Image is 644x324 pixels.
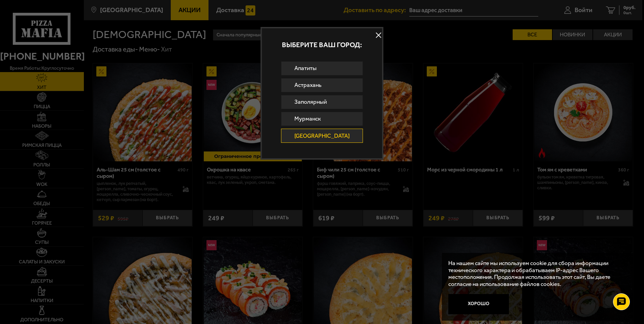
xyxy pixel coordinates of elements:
[281,112,363,126] a: Мурманск
[281,129,363,143] a: [GEOGRAPHIC_DATA]
[262,41,382,48] p: Выберите ваш город:
[281,95,363,109] a: Заполярный
[281,78,363,92] a: Астрахань
[448,294,509,314] button: Хорошо
[281,61,363,75] a: Апатиты
[448,260,624,288] p: На нашем сайте мы используем cookie для сбора информации технического характера и обрабатываем IP...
